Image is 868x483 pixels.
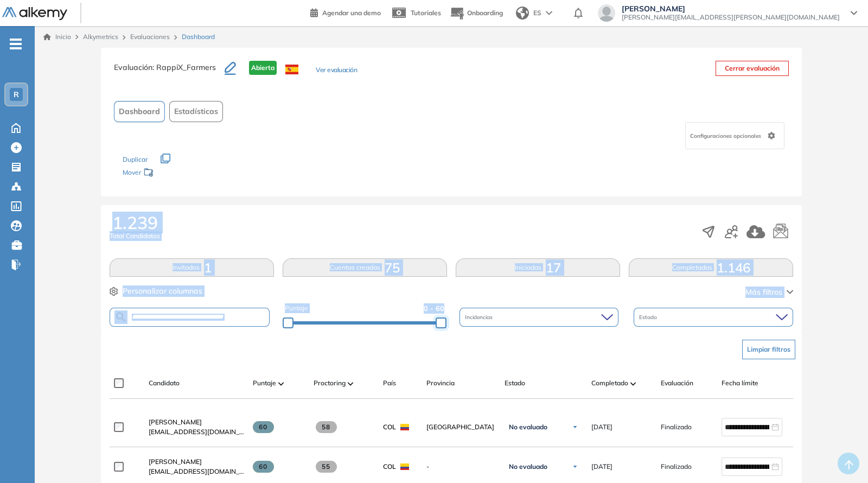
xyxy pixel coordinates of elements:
[110,231,160,241] span: Total Candidatos
[310,5,381,18] a: Agendar una demo
[10,43,22,45] i: -
[745,287,782,298] span: Más filtros
[316,461,337,473] span: 55
[314,378,346,388] span: Proctoring
[685,122,784,149] div: Configuraciones opcionales
[119,106,160,117] span: Dashboard
[629,258,793,277] button: Completadas1.146
[114,61,225,84] h3: Evaluación
[114,310,127,324] img: SEARCH_ALT
[149,427,244,437] span: [EMAIL_ADDRESS][DOMAIN_NAME]
[14,90,19,99] span: R
[149,378,180,388] span: Candidato
[110,258,274,277] button: Invitados1
[546,11,552,15] img: arrow
[742,340,795,359] button: Limpiar filtros
[591,462,612,472] span: [DATE]
[426,378,455,388] span: Provincia
[322,9,381,17] span: Agendar una demo
[716,61,789,76] button: Cerrar evaluación
[505,378,525,388] span: Estado
[467,9,503,17] span: Onboarding
[516,7,529,20] img: world
[123,285,202,297] span: Personalizar columnas
[285,65,298,74] img: ESP
[149,418,202,426] span: [PERSON_NAME]
[43,32,71,42] a: Inicio
[169,101,223,122] button: Estadísticas
[424,303,444,314] span: 0 - 60
[630,382,636,385] img: [missing "en.ARROW_ALT" translation]
[450,2,503,25] button: Onboarding
[661,422,692,432] span: Finalizado
[400,424,409,430] img: COL
[400,463,409,470] img: COL
[149,467,244,476] span: [EMAIL_ADDRESS][DOMAIN_NAME]
[622,13,840,22] span: [PERSON_NAME][EMAIL_ADDRESS][PERSON_NAME][DOMAIN_NAME]
[130,33,170,41] a: Evaluaciones
[123,163,231,183] div: Mover
[722,378,758,388] span: Fecha límite
[572,424,578,430] img: Ícono de flecha
[745,287,793,298] button: Más filtros
[456,258,620,277] button: Iniciadas17
[149,457,244,467] a: [PERSON_NAME]
[426,462,496,472] span: -
[661,378,693,388] span: Evaluación
[690,132,763,140] span: Configuraciones opcionales
[253,378,276,388] span: Puntaje
[285,303,308,314] span: Puntaje
[383,378,396,388] span: País
[634,308,793,327] div: Estado
[182,32,215,42] span: Dashboard
[278,382,284,385] img: [missing "en.ARROW_ALT" translation]
[459,308,619,327] div: Incidencias
[83,33,118,41] span: Alkymetrics
[509,423,547,431] span: No evaluado
[533,8,541,18] span: ES
[316,65,357,77] button: Ver evaluación
[114,101,165,122] button: Dashboard
[383,422,396,432] span: COL
[283,258,447,277] button: Cuentas creadas75
[411,9,441,17] span: Tutoriales
[383,462,396,472] span: COL
[253,461,274,473] span: 60
[622,4,840,13] span: [PERSON_NAME]
[465,313,495,321] span: Incidencias
[639,313,659,321] span: Estado
[2,7,67,21] img: Logo
[149,457,202,466] span: [PERSON_NAME]
[591,422,612,432] span: [DATE]
[591,378,628,388] span: Completado
[661,462,692,472] span: Finalizado
[174,106,218,117] span: Estadísticas
[123,155,148,163] span: Duplicar
[110,285,202,297] button: Personalizar columnas
[509,462,547,471] span: No evaluado
[112,214,158,231] span: 1.239
[572,463,578,470] img: Ícono de flecha
[149,417,244,427] a: [PERSON_NAME]
[249,61,277,75] span: Abierta
[348,382,353,385] img: [missing "en.ARROW_ALT" translation]
[426,422,496,432] span: [GEOGRAPHIC_DATA]
[152,62,216,72] span: : RappiX_Farmers
[253,421,274,433] span: 60
[316,421,337,433] span: 58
